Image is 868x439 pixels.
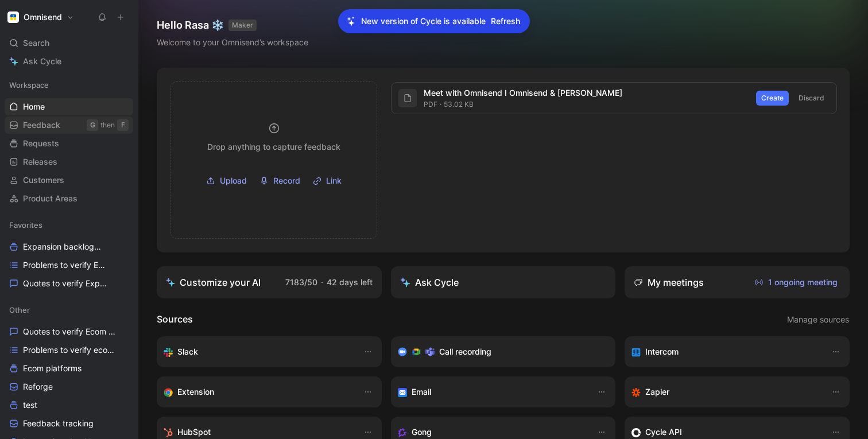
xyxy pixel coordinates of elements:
span: Requests [23,138,59,149]
span: Create [761,92,784,104]
button: Refresh [490,14,521,29]
a: Requests [5,135,133,152]
span: 42 days left [327,277,373,287]
span: Link [326,174,342,188]
a: Customize your AI7183/50·42 days left [157,266,382,298]
span: Product Areas [23,193,77,204]
div: Capture feedback from thousands of sources with Zapier (survey results, recordings, sheets, etc). [631,385,820,399]
span: Feedback tracking [23,418,94,429]
h1: Omnisend [24,12,62,22]
div: Record & transcribe meetings from Zoom, Meet & Teams. [398,345,600,359]
div: Sync customers & send feedback from custom sources. Get inspired by our favorite use case [631,425,820,439]
span: Discard [799,92,824,104]
div: Favorites [5,216,133,234]
a: Quotes to verify Ecom platforms [5,323,133,340]
span: test [23,399,37,411]
a: Reforge [5,378,133,395]
div: Other [5,301,133,318]
a: Ecom platforms [5,360,133,377]
h3: Slack [177,345,198,359]
a: Quotes to verify Expansion [5,275,133,292]
span: Favorites [9,219,42,231]
a: Feedback tracking [5,415,133,432]
h2: Sources [157,312,193,327]
div: then [100,119,115,131]
a: Releases [5,153,133,170]
h3: Gong [412,425,432,439]
span: Ecom platforms [23,363,82,374]
span: Quotes to verify Ecom platforms [23,326,119,337]
img: Omnisend [7,11,19,23]
div: Meet with Omnisend I Omnisend & [PERSON_NAME] [424,86,749,100]
div: Search [5,34,133,52]
span: Manage sources [787,313,849,327]
button: Discard [793,91,830,106]
h3: Zapier [645,385,669,399]
div: Sync your customers, send feedback and get updates in Slack [164,345,352,359]
button: Link [309,172,346,189]
h3: Intercom [645,345,679,359]
span: Home [23,101,45,112]
span: Reforge [23,381,53,393]
h1: Hello Rasa ❄️ [157,18,308,32]
span: Workspace [9,79,49,91]
button: OmnisendOmnisend [5,9,77,25]
a: Product Areas [5,190,133,207]
div: My meetings [634,275,704,289]
div: Capture feedback from anywhere on the web [164,385,352,399]
span: Record [273,174,300,188]
div: Capture feedback from your incoming calls [398,425,586,439]
button: MAKER [228,20,257,31]
h3: Call recording [439,345,491,359]
a: Home [5,98,133,115]
span: 53.02 KB [437,100,474,108]
div: Workspace [5,76,133,94]
span: 1 ongoing meeting [754,275,838,289]
a: Ask Cycle [5,53,133,70]
a: Expansion backlogOther [5,238,133,255]
span: Customers [23,174,64,186]
a: Customers [5,172,133,189]
span: Refresh [491,14,520,28]
a: FeedbackGthenF [5,116,133,134]
span: Ask Cycle [23,55,61,68]
span: Problems to verify Expansion [23,259,108,271]
button: Record [255,172,304,189]
span: Quotes to verify Expansion [23,278,107,289]
div: G [87,119,98,131]
div: Drop anything to capture feedback [207,140,340,154]
span: Search [23,36,49,50]
span: pdf [424,100,437,108]
span: Problems to verify ecom platforms [23,344,120,356]
button: Create [756,91,789,106]
span: Expansion backlog [23,241,106,253]
span: Upload [220,174,247,188]
a: Problems to verify Expansion [5,257,133,274]
a: Problems to verify ecom platforms [5,341,133,359]
span: Other [9,304,30,316]
div: Forward emails to your feedback inbox [398,385,586,399]
div: Ask Cycle [400,275,459,289]
span: 7183/50 [285,277,317,287]
p: New version of Cycle is available [361,14,486,28]
button: Manage sources [786,312,850,327]
h3: Extension [177,385,214,399]
span: · [321,277,323,287]
h3: Cycle API [645,425,682,439]
h3: Email [412,385,431,399]
span: Releases [23,156,57,168]
div: Sync your customers, send feedback and get updates in Intercom [631,345,820,359]
div: Welcome to your Omnisend’s workspace [157,36,308,49]
button: Ask Cycle [391,266,616,298]
div: Customize your AI [166,275,261,289]
div: F [117,119,129,131]
button: Upload [202,172,251,189]
a: test [5,397,133,414]
span: Feedback [23,119,60,131]
button: 1 ongoing meeting [751,273,840,292]
h3: HubSpot [177,425,211,439]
